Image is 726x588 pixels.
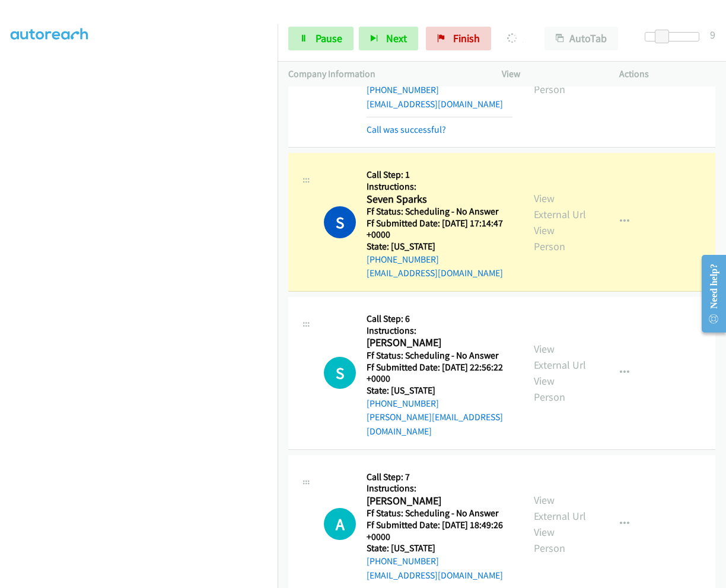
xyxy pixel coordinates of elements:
[534,525,565,555] a: View Person
[367,124,446,135] a: Call was successful?
[324,357,356,389] h1: S
[367,241,512,253] h5: State: [US_STATE]
[324,508,356,540] div: The call is yet to be attempted
[386,31,407,45] span: Next
[367,218,512,241] h5: Ff Submitted Date: [DATE] 17:14:47 +0000
[534,493,586,523] a: View External Url
[367,362,512,385] h5: Ff Submitted Date: [DATE] 22:56:22 +0000
[367,84,439,95] a: [PHONE_NUMBER]
[367,570,503,581] a: [EMAIL_ADDRESS][DOMAIN_NAME]
[367,555,439,567] a: [PHONE_NUMBER]
[692,247,726,341] iframe: Resource Center
[507,31,523,47] p: Dialing Seven Sparks
[367,350,512,362] h5: Ff Status: Scheduling - No Answer
[367,193,508,206] h2: Seven Sparks
[710,27,715,43] div: 9
[367,482,512,494] h5: Instructions:
[367,267,503,279] a: [EMAIL_ADDRESS][DOMAIN_NAME]
[367,385,512,397] h5: State: [US_STATE]
[534,223,565,253] a: View Person
[367,507,512,519] h5: Ff Status: Scheduling - No Answer
[534,342,586,372] a: View External Url
[367,336,508,350] h2: [PERSON_NAME]
[367,98,503,110] a: [EMAIL_ADDRESS][DOMAIN_NAME]
[367,254,439,265] a: [PHONE_NUMBER]
[367,542,512,554] h5: State: [US_STATE]
[367,471,512,483] h5: Call Step: 7
[502,67,598,81] p: View
[426,27,491,50] a: Finish
[534,191,586,221] a: View External Url
[453,31,480,45] span: Finish
[367,494,508,508] h2: [PERSON_NAME]
[544,27,618,50] button: AutoTab
[367,325,512,337] h5: Instructions:
[619,67,715,81] p: Actions
[11,23,278,586] iframe: Dialpad
[534,374,565,404] a: View Person
[367,181,512,193] h5: Instructions:
[324,206,356,238] h1: S
[288,67,480,81] p: Company Information
[367,313,512,325] h5: Call Step: 6
[316,31,342,45] span: Pause
[324,508,356,540] h1: A
[367,398,439,409] a: [PHONE_NUMBER]
[288,27,354,50] a: Pause
[367,206,512,218] h5: Ff Status: Scheduling - No Answer
[367,169,512,181] h5: Call Step: 1
[367,519,512,542] h5: Ff Submitted Date: [DATE] 18:49:26 +0000
[359,27,418,50] button: Next
[367,411,503,437] a: [PERSON_NAME][EMAIL_ADDRESS][DOMAIN_NAME]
